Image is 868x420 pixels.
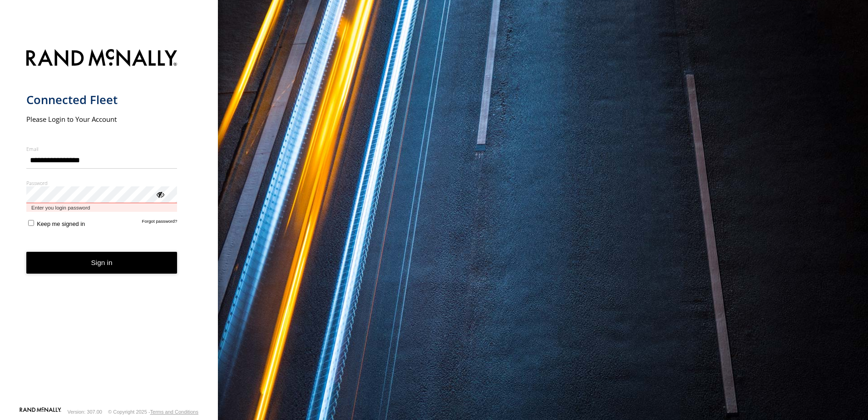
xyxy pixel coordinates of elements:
[150,409,198,415] a: Terms and Conditions
[26,47,178,70] img: Rand McNally
[26,115,178,124] h2: Please Login to Your Account
[28,220,34,226] input: Keep me signed in
[155,190,164,199] div: ViewPassword
[108,409,198,415] div: © Copyright 2025 -
[142,219,178,227] a: Forgot password?
[26,252,178,274] button: Sign in
[26,92,178,107] h1: Connected Fleet
[20,407,61,416] a: Visit our Website
[26,203,178,212] span: Enter you login password
[26,180,178,186] label: Password
[26,145,178,152] label: Email
[37,220,85,227] span: Keep me signed in
[68,409,102,415] div: Version: 307.00
[26,44,192,406] form: main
